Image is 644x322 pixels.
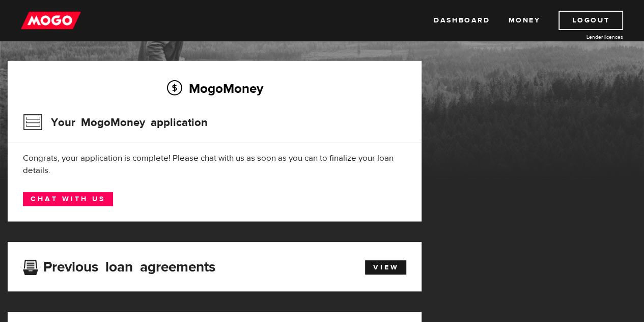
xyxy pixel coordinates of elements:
[23,152,406,177] div: Congrats, your application is complete! Please chat with us as soon as you can to finalize your l...
[23,259,215,272] h3: Previous loan agreements
[23,192,113,206] a: Chat with us
[23,109,208,136] h3: Your MogoMoney application
[365,260,406,275] a: View
[547,33,623,41] a: Lender licences
[508,11,540,30] a: Money
[434,11,490,30] a: Dashboard
[440,85,644,322] iframe: LiveChat chat widget
[558,11,623,30] a: Logout
[23,78,406,99] h2: MogoMoney
[21,11,81,30] img: mogo_logo-11ee424be714fa7cbb0f0f49df9e16ec.png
